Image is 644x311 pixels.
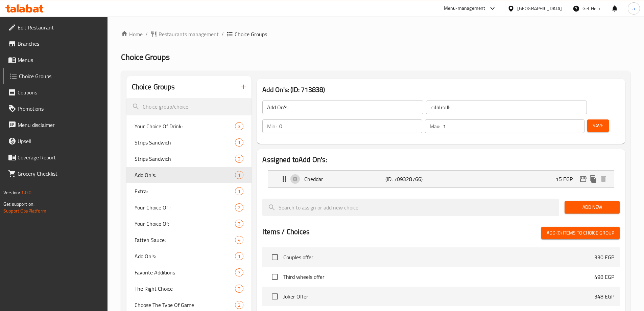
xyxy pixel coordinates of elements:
[21,188,31,197] span: 1.0.0
[235,187,243,195] div: Choices
[126,134,252,151] div: Strips Sandwich1
[633,5,635,12] span: a
[594,292,614,301] p: 348 EGP
[578,174,588,184] button: edit
[268,270,282,284] span: Select choice
[126,248,252,264] div: Add On's:1
[267,122,277,130] p: Min:
[262,84,620,95] h3: Add On's: (ID: 713838)
[135,220,235,228] span: Your Choice Of:
[221,30,224,38] li: /
[430,122,440,130] p: Max:
[235,172,243,178] span: 1
[235,171,243,179] div: Choices
[262,227,310,237] h2: Items / Choices
[262,199,559,216] input: search
[235,302,243,308] span: 2
[235,138,243,147] div: Choices
[126,98,252,115] input: search
[135,138,235,147] span: Strips Sandwich
[283,253,594,261] span: Couples offer
[570,203,614,212] span: Add New
[385,175,439,183] p: (ID: 709328766)
[126,232,252,248] div: Fatteh Sauce:4
[235,286,243,292] span: 2
[598,174,609,184] button: delete
[126,199,252,216] div: Your Choice Of :2
[3,101,108,117] a: Promotions
[235,268,243,276] div: Choices
[283,292,594,301] span: Joker Offer
[135,285,235,293] span: The Right Choice
[235,188,243,195] span: 1
[3,84,108,101] a: Coupons
[135,268,235,276] span: Favorite Additions
[444,4,485,13] div: Menu-management
[18,56,102,64] span: Menus
[235,253,243,260] span: 1
[593,121,603,130] span: Save
[262,155,620,165] h2: Assigned to Add On's:
[587,119,609,132] button: Save
[235,203,243,212] div: Choices
[262,168,620,191] li: Expand
[135,187,235,195] span: Extra:
[235,139,243,146] span: 1
[235,155,243,163] div: Choices
[235,123,243,130] span: 3
[19,72,102,80] span: Choice Groups
[135,171,235,179] span: Add On's:
[235,301,243,309] div: Choices
[547,229,614,237] span: Add (0) items to choice group
[594,253,614,261] p: 330 EGP
[3,165,108,182] a: Grocery Checklist
[283,273,594,281] span: Third wheels offer
[159,30,219,38] span: Restaurants management
[126,118,252,134] div: Your Choice Of Drink:3
[3,149,108,165] a: Coverage Report
[18,153,102,161] span: Coverage Report
[541,227,620,239] button: Add (0) items to choice group
[565,201,620,214] button: Add New
[3,36,108,52] a: Branches
[3,52,108,68] a: Menus
[18,40,102,48] span: Branches
[235,30,267,38] span: Choice Groups
[3,200,34,208] span: Get support on:
[126,183,252,199] div: Extra:1
[594,273,614,281] p: 498 EGP
[121,49,170,65] span: Choice Groups
[135,203,235,212] span: Your Choice Of :
[268,289,282,304] span: Select choice
[3,188,20,197] span: Version:
[235,252,243,260] div: Choices
[18,23,102,31] span: Edit Restaurant
[126,151,252,167] div: Strips Sandwich2
[18,105,102,113] span: Promotions
[235,236,243,244] div: Choices
[235,285,243,293] div: Choices
[135,236,235,244] span: Fatteh Sauce:
[235,156,243,162] span: 2
[556,175,578,183] p: 15 EGP
[268,171,614,187] div: Expand
[235,122,243,130] div: Choices
[135,252,235,260] span: Add On's:
[126,216,252,232] div: Your Choice Of:3
[121,30,630,38] nav: breadcrumb
[126,281,252,297] div: The Right Choice2
[132,82,175,92] h2: Choice Groups
[3,19,108,36] a: Edit Restaurant
[517,5,562,12] div: [GEOGRAPHIC_DATA]
[235,237,243,243] span: 4
[135,155,235,163] span: Strips Sandwich
[588,174,598,184] button: duplicate
[126,264,252,281] div: Favorite Additions7
[3,133,108,149] a: Upsell
[268,250,282,264] span: Select choice
[3,206,46,215] a: Support.OpsPlatform
[18,88,102,96] span: Coupons
[3,117,108,133] a: Menu disclaimer
[235,204,243,211] span: 2
[150,30,219,38] a: Restaurants management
